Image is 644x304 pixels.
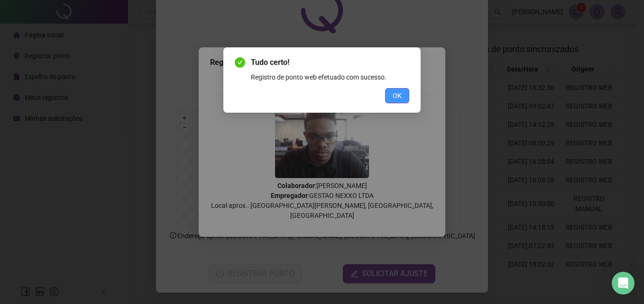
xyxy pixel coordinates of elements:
span: check-circle [235,57,245,68]
span: Tudo certo! [251,57,409,68]
span: OK [393,90,402,101]
div: Open Intercom Messenger [612,272,635,295]
button: OK [385,88,409,103]
div: Registro de ponto web efetuado com sucesso. [251,72,409,82]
